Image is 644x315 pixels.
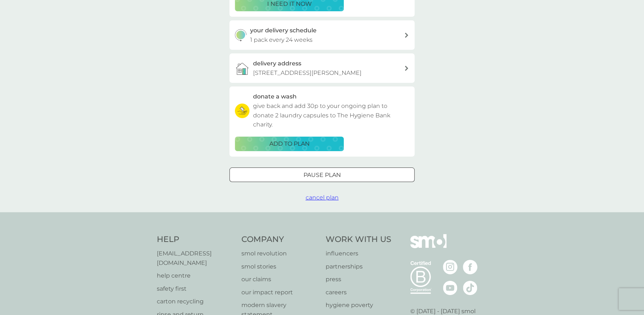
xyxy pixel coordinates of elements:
h4: Work With Us [326,234,391,245]
a: smol stories [241,262,319,271]
a: our impact report [241,288,319,297]
a: hygiene poverty [326,300,391,310]
a: smol revolution [241,249,319,258]
a: careers [326,288,391,297]
p: 1 pack every 24 weeks [250,35,313,45]
img: visit the smol Youtube page [443,280,457,295]
a: partnerships [326,262,391,271]
p: ADD TO PLAN [269,139,310,149]
button: your delivery schedule1 pack every 24 weeks [229,20,415,50]
h4: Help [157,234,234,245]
p: Pause plan [303,170,341,180]
img: visit the smol Facebook page [463,260,477,274]
p: [STREET_ADDRESS][PERSON_NAME] [253,68,362,78]
span: cancel plan [306,194,339,201]
img: smol [410,234,447,259]
a: influencers [326,249,391,258]
h4: Company [241,234,319,245]
button: ADD TO PLAN [235,137,344,151]
h3: donate a wash [253,92,297,101]
button: Pause plan [229,167,415,182]
h3: delivery address [253,59,301,68]
a: our claims [241,275,319,284]
button: cancel plan [306,193,339,202]
h3: your delivery schedule [250,26,317,35]
a: press [326,275,391,284]
a: safety first [157,284,234,294]
img: visit the smol Instagram page [443,260,457,274]
a: [EMAIL_ADDRESS][DOMAIN_NAME] [157,249,234,267]
a: carton recycling [157,297,234,306]
p: give back and add 30p to your ongoing plan to donate 2 laundry capsules to The Hygiene Bank charity. [253,101,409,129]
img: visit the smol Tiktok page [463,280,477,295]
a: help centre [157,271,234,280]
a: delivery address[STREET_ADDRESS][PERSON_NAME] [229,53,415,83]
